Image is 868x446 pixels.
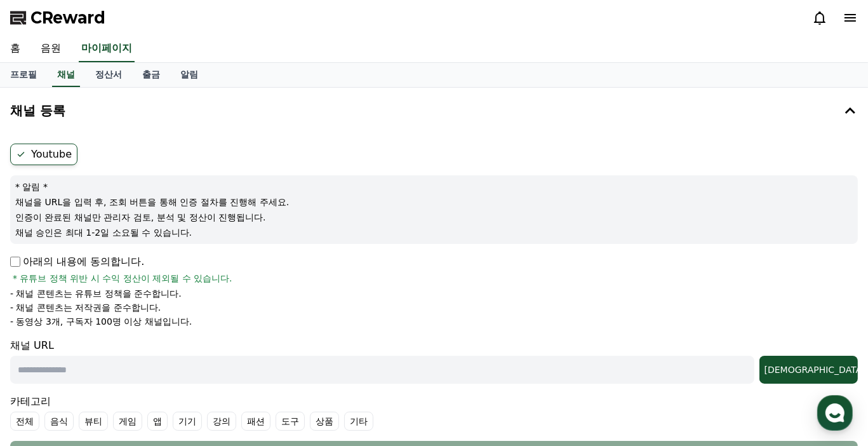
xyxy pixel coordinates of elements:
button: 채널 등록 [5,93,863,128]
p: - 채널 콘텐츠는 유튜브 정책을 준수합니다. [10,287,182,300]
p: 채널을 URL을 입력 후, 조회 버튼을 통해 인증 절차를 진행해 주세요. [15,196,853,208]
a: 설정 [164,341,244,372]
span: 홈 [40,360,48,370]
label: 뷰티 [79,412,108,431]
a: 마이페이지 [79,36,135,62]
label: 기타 [344,412,373,431]
button: [DEMOGRAPHIC_DATA] [759,356,858,384]
span: 대화 [116,360,131,370]
label: 전체 [10,412,39,431]
span: * 유튜브 정책 위반 시 수익 정산이 제외될 수 있습니다. [13,272,232,285]
span: CReward [30,8,105,28]
a: 채널 [52,63,80,87]
div: 채널 URL [10,338,858,384]
a: 대화 [84,341,164,372]
a: 홈 [4,341,84,372]
a: 알림 [170,63,208,87]
p: - 채널 콘텐츠는 저작권을 준수합니다. [10,301,161,314]
span: 설정 [196,360,211,370]
div: 카테고리 [10,394,858,431]
a: 정산서 [85,63,132,87]
label: 패션 [241,412,270,431]
a: 출금 [132,63,170,87]
label: 도구 [276,412,305,431]
p: 인증이 완료된 채널만 관리자 검토, 분석 및 정산이 진행됩니다. [15,211,853,224]
label: 음식 [44,412,74,431]
p: 채널 승인은 최대 1-2일 소요될 수 있습니다. [15,226,853,239]
label: 상품 [310,412,339,431]
label: 강의 [207,412,236,431]
label: Youtube [10,144,77,165]
p: 아래의 내용에 동의합니다. [10,254,144,269]
p: - 동영상 3개, 구독자 100명 이상 채널입니다. [10,315,192,328]
label: 기기 [173,412,202,431]
div: [DEMOGRAPHIC_DATA] [765,363,853,376]
a: CReward [10,8,105,28]
label: 앱 [147,412,168,431]
a: 음원 [30,36,71,62]
h4: 채널 등록 [10,104,65,118]
label: 게임 [113,412,142,431]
